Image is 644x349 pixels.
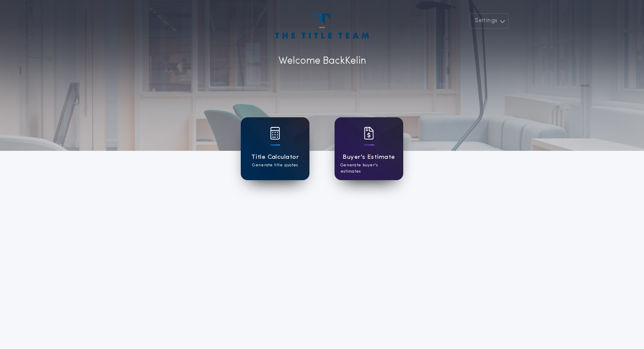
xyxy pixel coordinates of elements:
[275,13,369,39] img: account-logo
[252,162,298,168] p: Generate title quotes
[278,54,366,69] p: Welcome Back Kelin
[270,127,280,140] img: card icon
[340,162,397,175] p: Generate buyer's estimates
[469,13,509,28] button: Settings
[251,153,299,162] h1: Title Calculator
[364,127,374,140] img: card icon
[241,117,309,180] a: card iconTitle CalculatorGenerate title quotes
[335,117,403,180] a: card iconBuyer's EstimateGenerate buyer's estimates
[343,153,395,162] h1: Buyer's Estimate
